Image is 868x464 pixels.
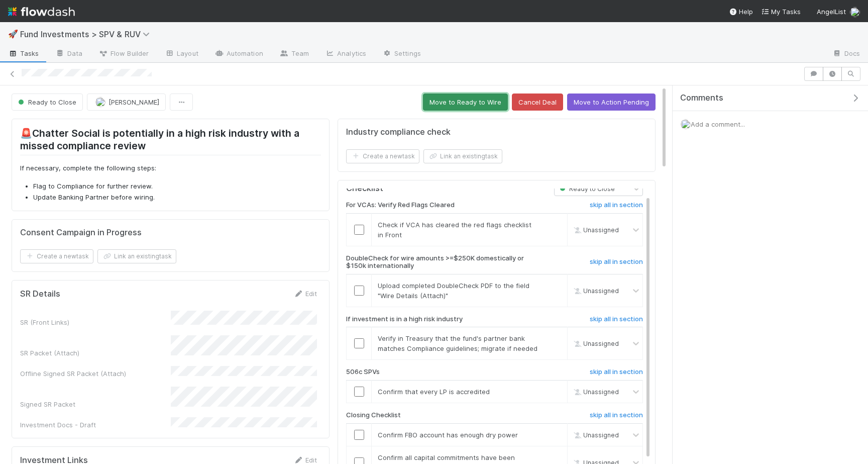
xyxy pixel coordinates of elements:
[680,93,723,103] span: Comments
[20,317,171,327] div: SR (Front Links)
[374,46,429,62] a: Settings
[824,46,868,62] a: Docs
[346,183,383,194] h5: Checklist
[423,94,508,111] button: Move to Ready to Wire
[8,3,75,20] img: logo-inverted-e16ddd16eac7371096b0.svg
[20,29,155,39] span: Fund Investments > SPV & RUV
[346,254,539,270] h6: DoubleCheck for wire amounts >=$250K domestically or $150k internationally
[558,185,615,193] span: Ready to Close
[97,249,176,263] button: Link an existingtask
[157,46,206,62] a: Layout
[378,431,518,439] span: Confirm FBO account has enough dry power
[378,282,529,300] span: Upload completed DoubleCheck PDF to the field "Wire Details (Attach)"
[108,98,159,106] span: [PERSON_NAME]
[571,226,619,233] span: Unassigned
[590,368,643,380] a: skip all in section
[729,7,753,17] div: Help
[20,420,171,430] div: Investment Docs - Draft
[590,201,643,209] h6: skip all in section
[47,46,90,62] a: Data
[567,94,656,111] button: Move to Action Pending
[571,340,619,347] span: Unassigned
[346,315,463,323] h6: If investment is in a high risk industry
[346,201,455,209] h6: For VCAs: Verify Red Flags Cleared
[317,46,374,62] a: Analytics
[95,97,105,107] img: avatar_15e6a745-65a2-4f19-9667-febcb12e2fc8.png
[590,411,643,419] h6: skip all in section
[512,94,563,111] button: Cancel Deal
[691,120,745,128] span: Add a comment...
[20,127,321,155] h2: 🚨Chatter Social is potentially in a high risk industry with a missed compliance review
[590,368,643,376] h6: skip all in section
[817,8,846,16] span: AngelList
[590,258,643,266] h6: skip all in section
[20,399,171,409] div: Signed SR Packet
[293,290,317,298] a: Edit
[378,221,531,239] span: Check if VCA has cleared the red flags checklist in Front
[590,411,643,423] a: skip all in section
[590,315,643,323] h6: skip all in section
[761,7,801,17] a: My Tasks
[850,7,860,17] img: avatar_15e6a745-65a2-4f19-9667-febcb12e2fc8.png
[8,30,18,38] span: 🚀
[346,149,419,163] button: Create a newtask
[20,348,171,358] div: SR Packet (Attach)
[378,334,537,352] span: Verify in Treasury that the fund's partner bank matches Compliance guidelines; migrate if needed
[20,289,60,299] h5: SR Details
[20,249,93,263] button: Create a newtask
[378,388,490,396] span: Confirm that every LP is accredited
[293,456,317,464] a: Edit
[346,411,401,419] h6: Closing Checklist
[33,193,321,203] li: Update Banking Partner before wiring.
[590,201,643,213] a: skip all in section
[571,431,619,438] span: Unassigned
[20,163,321,173] p: If necessary, complete the following steps:
[8,48,39,58] span: Tasks
[590,315,643,327] a: skip all in section
[590,258,643,270] a: skip all in section
[33,181,321,192] li: Flag to Compliance for further review.
[12,94,83,111] button: Ready to Close
[20,368,171,379] div: Offline Signed SR Packet (Attach)
[90,46,157,62] a: Flow Builder
[271,46,317,62] a: Team
[20,228,142,238] h5: Consent Campaign in Progress
[346,368,380,376] h6: 506c SPVs
[571,388,619,396] span: Unassigned
[16,98,76,106] span: Ready to Close
[87,94,166,111] button: [PERSON_NAME]
[98,48,149,58] span: Flow Builder
[681,119,691,129] img: avatar_15e6a745-65a2-4f19-9667-febcb12e2fc8.png
[206,46,271,62] a: Automation
[346,127,451,137] h5: Industry compliance check
[423,149,502,163] button: Link an existingtask
[761,8,801,16] span: My Tasks
[571,287,619,295] span: Unassigned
